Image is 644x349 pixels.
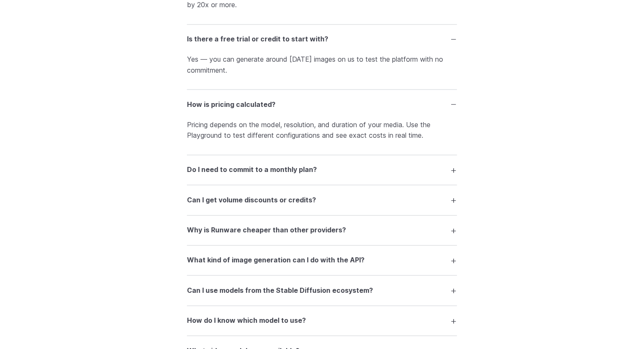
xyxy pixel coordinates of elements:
summary: Do I need to commit to a monthly plan? [187,162,457,178]
summary: Is there a free trial or credit to start with? [187,31,457,47]
summary: How do I know which model to use? [187,313,457,329]
div: Palabras clave [99,54,134,60]
summary: Why is Runware cheaper than other providers? [187,222,457,238]
h3: Is there a free trial or credit to start with? [187,34,328,45]
p: Pricing depends on the model, resolution, and duration of your media. Use the Playground to test ... [187,120,457,141]
img: logo_orange.svg [14,14,20,20]
summary: What kind of image generation can I do with the API? [187,252,457,268]
summary: How is pricing calculated? [187,96,457,112]
h3: How do I know which model to use? [187,315,306,326]
h3: Can I get volume discounts or credits? [187,195,316,206]
h3: What kind of image generation can I do with the API? [187,255,365,266]
img: tab_domain_overview_orange.svg [35,53,42,60]
summary: Can I get volume discounts or credits? [187,192,457,208]
img: website_grey.svg [14,22,20,29]
h3: Why is Runware cheaper than other providers? [187,225,346,236]
img: tab_keywords_by_traffic_grey.svg [90,53,97,60]
h3: Do I need to commit to a monthly plan? [187,164,317,175]
div: Dominio: [URL] [22,22,62,29]
div: v 4.0.25 [24,14,41,20]
p: Yes — you can generate around [DATE] images on us to test the platform with no commitment. [187,54,457,76]
div: Dominio [44,54,65,60]
h3: How is pricing calculated? [187,99,276,110]
h3: Can I use models from the Stable Diffusion ecosystem? [187,285,373,296]
summary: Can I use models from the Stable Diffusion ecosystem? [187,282,457,298]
